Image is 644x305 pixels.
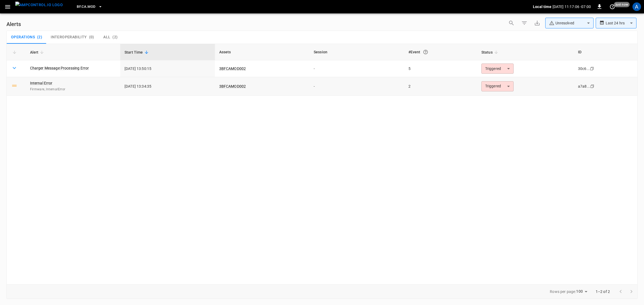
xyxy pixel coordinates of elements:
[30,87,116,92] span: Firmware, InternalError
[404,60,477,77] td: 5
[309,44,404,60] th: Session
[578,66,590,71] div: 30c6...
[120,60,215,77] td: [DATE] 13:50:15
[219,84,246,88] a: 3BFCAMOD002
[590,83,595,89] div: copy
[125,49,150,55] span: Start Time
[481,49,500,55] span: Status
[608,2,617,11] button: set refresh interval
[75,2,104,12] button: BF.CA.MOD
[309,77,404,96] td: -
[632,2,641,11] div: profile-icon
[15,2,63,8] img: ampcontrol.io logo
[590,66,595,72] div: copy
[549,20,585,26] div: Unresolved
[37,35,42,40] span: ( 2 )
[30,80,53,86] a: Internal Error
[550,289,576,294] p: Rows per page:
[120,77,215,96] td: [DATE] 13:34:35
[606,18,636,28] div: Last 24 hrs
[30,65,89,71] a: Charger Message Processing Error
[481,64,514,74] div: Triggered
[614,2,630,7] span: just now
[309,60,404,77] td: -
[574,44,637,60] th: ID
[112,35,118,40] span: ( 2 )
[578,84,590,89] div: a7a8...
[481,81,514,91] div: Triggered
[215,44,310,60] th: Assets
[552,4,591,9] p: [DATE] 11:17:06 -07:00
[89,35,94,40] span: ( 0 )
[51,35,87,40] span: Interoperability
[219,66,246,71] a: 3BFCAMOD002
[30,49,46,55] span: Alert
[11,35,35,40] span: Operations
[404,77,477,96] td: 2
[408,47,473,57] div: #Event
[596,289,610,294] p: 1–2 of 2
[421,47,430,57] button: An event is a single occurrence of an issue. An alert groups related events for the same asset, m...
[6,20,21,28] h6: Alerts
[103,35,110,40] span: All
[576,288,589,295] div: 100
[533,4,551,9] p: Local time
[77,4,95,10] span: BF.CA.MOD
